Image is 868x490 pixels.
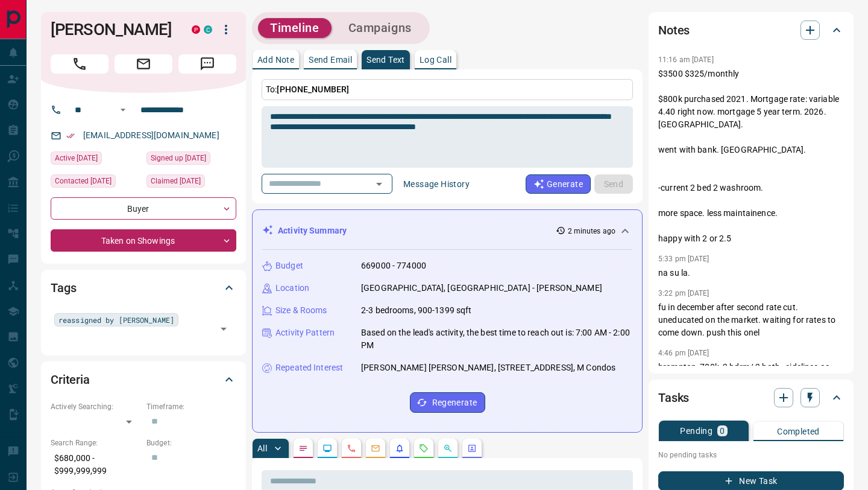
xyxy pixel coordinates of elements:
[146,174,236,191] div: Thu Oct 17 2024
[262,79,633,100] p: To:
[366,56,405,64] p: Send Text
[371,176,388,192] button: Open
[309,56,352,64] p: Send Email
[146,151,236,168] div: Wed Feb 16 2022
[51,401,140,412] p: Actively Searching:
[720,427,725,435] p: 0
[51,437,140,448] p: Search Range:
[361,326,632,352] p: Based on the lead's activity, the best time to reach out is: 7:00 AM - 2:00 PM
[396,174,477,194] button: Message History
[275,282,309,294] p: Location
[151,152,206,164] span: Signed up [DATE]
[361,282,602,294] p: [GEOGRAPHIC_DATA], [GEOGRAPHIC_DATA] - [PERSON_NAME]
[192,25,200,34] div: property.ca
[322,444,332,453] svg: Lead Browsing Activity
[419,444,429,453] svg: Requests
[51,20,174,39] h1: [PERSON_NAME]
[51,448,140,481] p: $680,000 - $999,999,999
[443,444,453,453] svg: Opportunities
[51,54,108,74] span: Call
[275,259,303,272] p: Budget
[204,25,212,34] div: condos.ca
[658,16,844,45] div: Notes
[361,361,615,374] p: [PERSON_NAME] [PERSON_NAME], [STREET_ADDRESS], M Condos
[526,174,591,194] button: Generate
[55,175,112,187] span: Contacted [DATE]
[777,427,820,436] p: Completed
[347,444,356,453] svg: Calls
[371,444,380,453] svg: Emails
[115,54,172,74] span: Email
[257,444,267,453] p: All
[658,267,844,279] p: na su la.
[146,401,236,412] p: Timeframe:
[51,273,236,302] div: Tags
[658,56,714,64] p: 11:16 am [DATE]
[658,289,709,297] p: 3:22 pm [DATE]
[395,444,404,453] svg: Listing Alerts
[66,132,75,140] svg: Email Verified
[658,349,709,357] p: 4:46 pm [DATE]
[658,361,844,399] p: brampton, 700k, 2 bdrm/ 2 bath , sidelines as unaffordable right now with high rates and high pri...
[658,68,844,245] p: $3500 $325/monthly $800k purchased 2021. Mortgage rate: variable 4.40 right now. mortgage 5 year ...
[58,314,174,326] span: reassigned by [PERSON_NAME]
[275,304,327,317] p: Size & Rooms
[51,151,140,168] div: Sun Aug 17 2025
[658,446,844,464] p: No pending tasks
[361,259,426,272] p: 669000 - 774000
[146,437,236,448] p: Budget:
[83,130,219,140] a: [EMAIL_ADDRESS][DOMAIN_NAME]
[51,370,90,389] h2: Criteria
[215,320,232,337] button: Open
[278,224,347,237] p: Activity Summary
[298,444,308,453] svg: Notes
[658,301,844,339] p: fu in december after second rate cut. uneducated on the market. waiting for rates to come down. p...
[410,392,485,413] button: Regenerate
[658,255,709,263] p: 5:33 pm [DATE]
[178,54,236,74] span: Message
[51,365,236,394] div: Criteria
[658,383,844,412] div: Tasks
[361,304,472,317] p: 2-3 bedrooms, 900-1399 sqft
[51,278,76,297] h2: Tags
[658,388,689,407] h2: Tasks
[420,56,451,64] p: Log Call
[55,152,98,164] span: Active [DATE]
[258,18,332,38] button: Timeline
[275,361,343,374] p: Repeated Interest
[151,175,201,187] span: Claimed [DATE]
[51,174,140,191] div: Sat Aug 16 2025
[680,427,712,435] p: Pending
[568,226,615,237] p: 2 minutes ago
[51,197,236,220] div: Buyer
[257,56,294,64] p: Add Note
[467,444,477,453] svg: Agent Actions
[51,229,236,252] div: Taken on Showings
[116,103,130,117] button: Open
[336,18,424,38] button: Campaigns
[262,220,632,242] div: Activity Summary2 minutes ago
[658,21,690,40] h2: Notes
[277,84,349,94] span: [PHONE_NUMBER]
[275,326,335,339] p: Activity Pattern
